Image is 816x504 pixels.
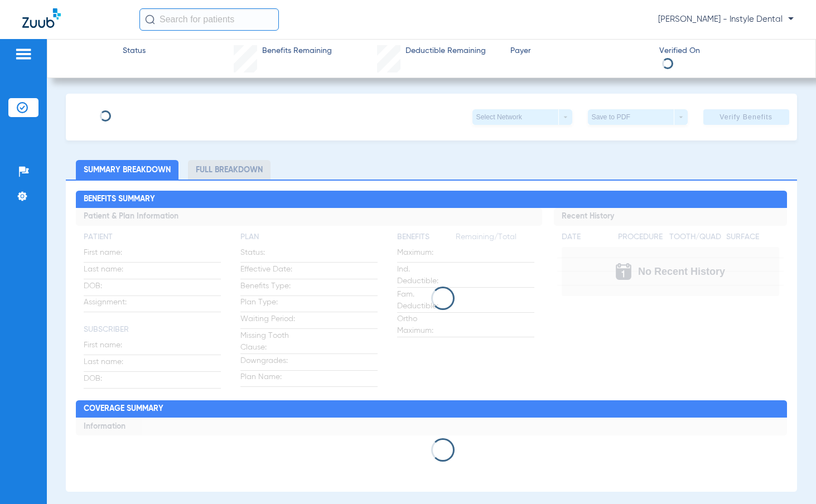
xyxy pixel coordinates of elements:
[145,14,155,25] img: Search Icon
[659,45,798,57] span: Verified On
[123,45,146,57] span: Status
[405,45,486,57] span: Deductible Remaining
[76,400,787,418] h2: Coverage Summary
[76,191,787,209] h2: Benefits Summary
[15,47,32,61] img: hamburger-icon
[262,45,332,57] span: Benefits Remaining
[658,14,794,25] span: [PERSON_NAME] - Instyle Dental
[510,45,649,57] span: Payer
[188,160,271,180] li: Full Breakdown
[76,160,178,180] li: Summary Breakdown
[139,8,279,31] input: Search for patients
[22,8,61,28] img: Zuub Logo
